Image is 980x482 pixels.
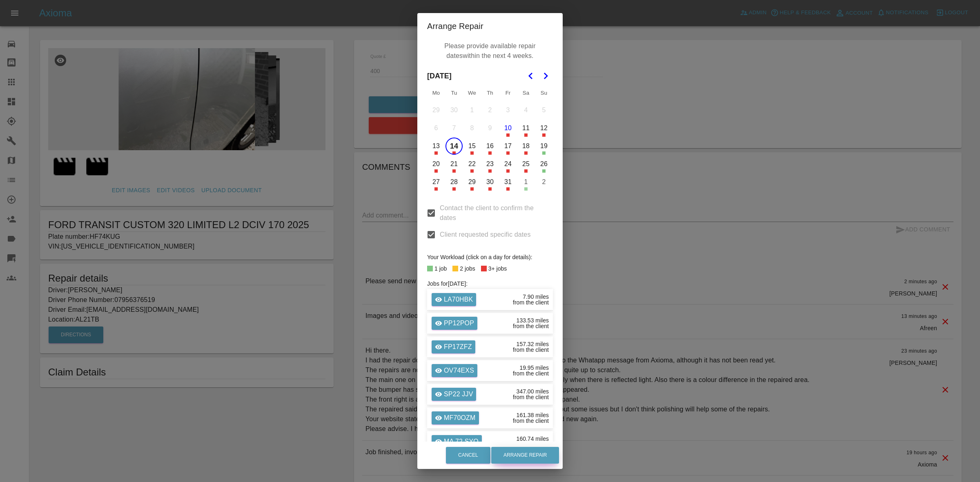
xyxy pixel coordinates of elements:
[535,85,553,101] th: Sunday
[431,39,549,63] p: Please provide available repair dates within the next 4 weeks.
[513,347,549,353] div: from the client
[445,120,463,137] button: Tuesday, October 7th, 2025
[444,366,474,375] p: OV74EXS
[445,85,463,101] th: Tuesday
[428,155,445,173] button: Monday, October 20th, 2025
[517,173,535,191] button: Saturday, November 1st, 2025
[499,155,517,173] button: Friday, October 24th, 2025
[513,394,549,400] div: from the client
[445,173,463,191] button: Tuesday, October 28th, 2025
[535,155,552,173] button: Sunday, October 26th, 2025
[445,138,463,155] button: Tuesday, October 14th, 2025, selected
[432,411,479,424] a: MF70OZM
[481,138,499,155] button: Thursday, October 16th, 2025
[463,173,481,191] button: Wednesday, October 29th, 2025
[517,102,535,119] button: Saturday, October 4th, 2025
[513,371,549,376] div: from the client
[517,120,535,137] button: Saturday, October 11th, 2025
[444,295,473,304] p: LA70HBK
[538,69,553,83] button: Go to the Next Month
[427,252,553,262] div: Your Workload (click on a day for details):
[499,102,517,119] button: Friday, October 3rd, 2025
[432,435,482,448] a: MA 72 SYO
[444,342,472,352] p: FP17ZFZ
[444,318,474,328] p: PP12POP
[427,85,445,101] th: Monday
[499,85,517,101] th: Friday
[488,264,507,273] div: 3+ jobs
[517,436,549,442] div: 160.74 miles
[428,102,445,119] button: Monday, September 29th, 2025
[535,102,552,119] button: Sunday, October 5th, 2025
[535,138,552,155] button: Sunday, October 19th, 2025
[460,264,475,273] div: 2 jobs
[517,138,535,155] button: Saturday, October 18th, 2025
[445,155,463,173] button: Tuesday, October 21st, 2025
[517,412,549,418] div: 161.38 miles
[428,138,445,155] button: Monday, October 13th, 2025
[481,102,499,119] button: Thursday, October 2nd, 2025
[428,120,445,137] button: Monday, October 6th, 2025
[517,85,535,101] th: Saturday
[513,418,549,424] div: from the client
[432,364,477,377] a: OV74EXS
[444,389,473,399] p: SP22 JJV
[446,447,490,464] button: Cancel
[463,85,481,101] th: Wednesday
[445,102,463,119] button: Tuesday, September 30th, 2025
[517,155,535,173] button: Saturday, October 25th, 2025
[499,173,517,191] button: Friday, October 31st, 2025
[523,69,538,83] button: Go to the Previous Month
[517,341,549,347] div: 157.32 miles
[440,230,531,240] span: Client requested specific dates
[427,279,553,288] h6: Jobs for [DATE] :
[491,447,559,464] button: Arrange Repair
[481,85,499,101] th: Thursday
[481,120,499,137] button: Thursday, October 9th, 2025
[499,138,517,155] button: Friday, October 17th, 2025
[432,388,476,401] a: SP22 JJV
[444,413,476,423] p: MF70OZM
[427,67,452,85] span: [DATE]
[427,85,553,191] table: October 2025
[440,203,546,223] span: Contact the client to confirm the dates
[535,120,552,137] button: Sunday, October 12th, 2025
[463,138,481,155] button: Wednesday, October 15th, 2025
[417,13,563,39] h2: Arrange Repair
[444,437,479,446] p: MA 72 SYO
[523,294,549,300] div: 7.90 miles
[481,173,499,191] button: Thursday, October 30th, 2025
[428,173,445,191] button: Monday, October 27th, 2025
[463,120,481,137] button: Wednesday, October 8th, 2025
[535,173,552,191] button: Sunday, November 2nd, 2025
[432,317,477,330] a: PP12POP
[519,365,549,371] div: 19.95 miles
[432,293,476,306] a: LA70HBK
[463,155,481,173] button: Wednesday, October 22nd, 2025
[481,155,499,173] button: Thursday, October 23rd, 2025
[432,340,475,353] a: FP17ZFZ
[434,264,447,273] div: 1 job
[499,120,517,137] button: Today, Friday, October 10th, 2025
[463,102,481,119] button: Wednesday, October 1st, 2025
[517,318,549,323] div: 133.53 miles
[513,323,549,329] div: from the client
[517,389,549,394] div: 347.00 miles
[513,300,549,305] div: from the client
